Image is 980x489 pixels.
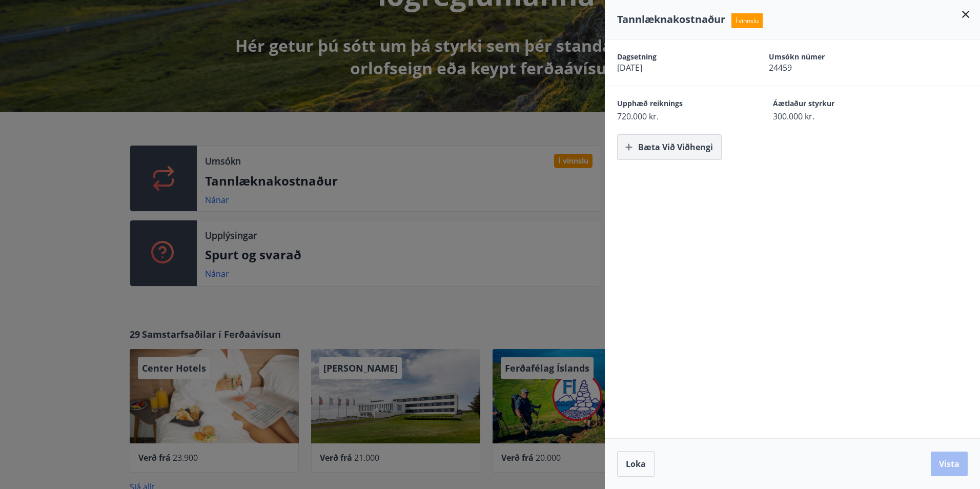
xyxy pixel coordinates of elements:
button: Loka [617,451,655,477]
span: Í vinnslu [731,13,763,28]
span: 720.000 kr. [617,111,737,122]
span: [DATE] [617,62,733,73]
span: Upphæð reiknings [617,98,737,111]
span: 300.000 kr. [773,111,893,122]
button: Bæta við viðhengi [617,134,722,160]
span: Tannlæknakostnaður [617,12,725,26]
span: Umsókn númer [769,52,885,62]
span: Áætlaður styrkur [773,98,893,111]
span: Loka [626,458,646,470]
span: 24459 [769,62,885,73]
span: Dagsetning [617,52,733,62]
